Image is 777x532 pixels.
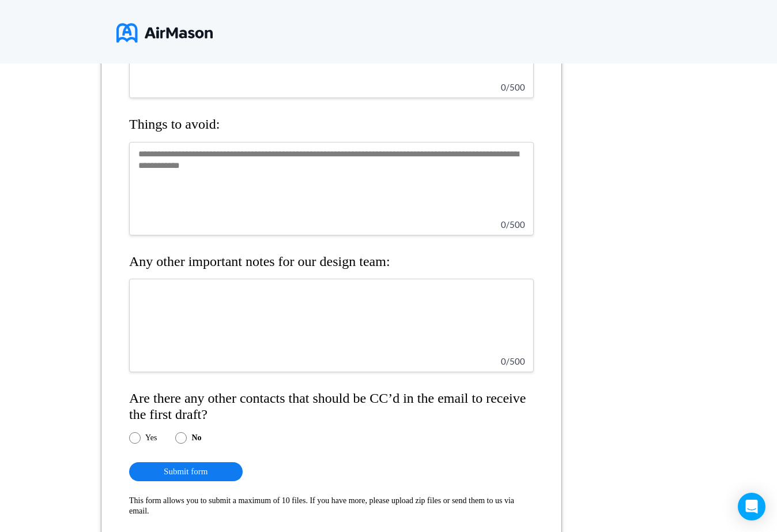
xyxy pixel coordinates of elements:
[129,117,534,133] h4: Things to avoid:
[501,219,525,230] span: 0 / 500
[129,462,243,481] button: Submit form
[738,493,765,520] div: Open Intercom Messenger
[129,496,514,515] span: This form allows you to submit a maximum of 10 files. If you have more, please upload zip files o...
[116,18,213,47] img: logo
[501,82,525,92] span: 0 / 500
[129,391,534,422] h4: Are there any other contacts that should be CC’d in the email to receive the first draft?
[191,433,201,443] label: No
[129,254,534,270] h4: Any other important notes for our design team:
[501,356,525,366] span: 0 / 500
[145,433,157,443] label: Yes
